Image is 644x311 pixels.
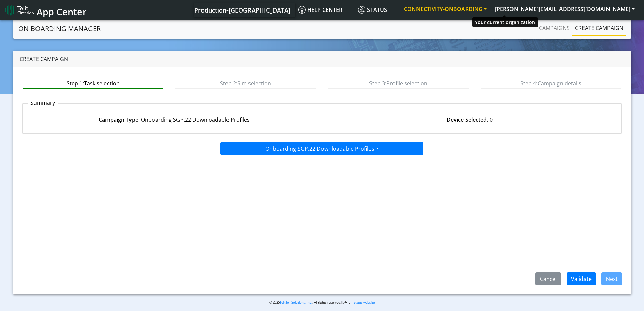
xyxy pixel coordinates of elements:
[328,76,469,89] btn: Step 3: Profile selection
[481,76,621,89] btn: Step 4: Campaign details
[322,116,618,124] div: : 0
[166,300,478,305] p: © 2025 . All rights reserved.[DATE] |
[280,300,312,305] a: Telit IoT Solutions, Inc.
[194,3,290,17] a: Your current platform instance
[220,142,423,155] button: Onboarding SGP.22 Downloadable Profiles
[5,5,34,16] img: logo-telit-cinterion-gw-new.png
[37,5,87,18] span: App Center
[358,6,387,14] span: Status
[298,6,306,14] img: knowledge.svg
[535,272,561,285] button: Cancel
[358,6,365,14] img: status.svg
[400,3,491,15] button: CONNECTIVITY-ONBOARDING
[99,116,138,124] strong: Campaign Type
[18,22,101,36] a: On-Boarding Manager
[355,3,400,17] a: Status
[298,6,342,14] span: Help center
[354,300,375,305] a: Status website
[295,3,355,17] a: Help center
[175,76,316,89] btn: Step 2: Sim selection
[472,17,538,27] div: Your current organization
[601,272,622,285] button: Next
[5,3,86,17] a: App Center
[28,98,58,107] p: Summary
[194,6,290,14] span: Production-[GEOGRAPHIC_DATA]
[13,51,631,67] div: Create campaign
[447,116,487,124] strong: Device Selected
[572,21,626,35] a: Create campaign
[491,3,639,15] button: [PERSON_NAME][EMAIL_ADDRESS][DOMAIN_NAME]
[536,21,572,35] a: Campaigns
[23,76,163,89] btn: Step 1: Task selection
[567,272,596,285] button: Validate
[27,116,322,124] div: : Onboarding SGP.22 Downloadable Profiles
